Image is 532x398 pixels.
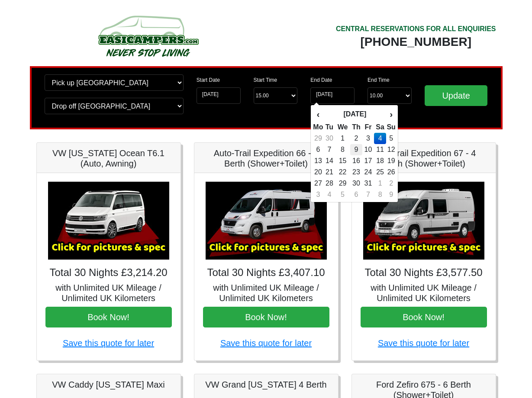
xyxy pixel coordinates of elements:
button: Book Now! [361,307,487,327]
h5: with Unlimited UK Mileage / Unlimited UK Kilometers [45,282,172,303]
td: 30 [350,178,363,189]
td: 4 [323,189,335,200]
label: End Time [368,76,390,84]
input: Return Date [310,87,355,104]
th: Mo [313,122,323,133]
td: 21 [323,167,335,178]
td: 5 [386,133,396,144]
h5: with Unlimited UK Mileage / Unlimited UK Kilometers [203,282,329,303]
td: 1 [335,133,350,144]
td: 22 [335,167,350,178]
td: 30 [323,133,335,144]
img: Auto-Trail Expedition 66 - 2 Berth (Shower+Toilet) [206,182,327,260]
input: Update [425,85,488,106]
td: 3 [313,189,323,200]
td: 19 [386,155,396,167]
label: End Date [310,76,332,84]
td: 6 [313,144,323,155]
h5: VW Grand [US_STATE] 4 Berth [203,379,329,390]
td: 12 [386,144,396,155]
img: VW California Ocean T6.1 (Auto, Awning) [48,182,169,260]
td: 29 [313,133,323,144]
td: 10 [362,144,374,155]
td: 3 [362,133,374,144]
h5: VW [US_STATE] Ocean T6.1 (Auto, Awning) [45,148,172,169]
td: 16 [350,155,363,167]
h4: Total 30 Nights £3,407.10 [203,266,329,279]
th: Tu [323,122,335,133]
input: Start Date [197,87,241,104]
h5: with Unlimited UK Mileage / Unlimited UK Kilometers [361,282,487,303]
th: Fr [362,122,374,133]
td: 23 [350,167,363,178]
td: 11 [374,144,387,155]
td: 8 [335,144,350,155]
h5: Auto-Trail Expedition 66 - 2 Berth (Shower+Toilet) [203,148,329,169]
td: 8 [374,189,387,200]
td: 7 [323,144,335,155]
h5: Auto-Trail Expedition 67 - 4 Berth (Shower+Toilet) [361,148,487,169]
td: 5 [335,189,350,200]
td: 4 [374,133,387,144]
td: 9 [386,189,396,200]
td: 26 [386,167,396,178]
td: 31 [362,178,374,189]
th: We [335,122,350,133]
th: Su [386,122,396,133]
img: Auto-Trail Expedition 67 - 4 Berth (Shower+Toilet) [363,182,484,260]
img: campers-checkout-logo.png [66,12,230,60]
td: 27 [313,178,323,189]
a: Save this quote for later [378,338,469,348]
h4: Total 30 Nights £3,214.20 [45,266,172,279]
th: Th [350,122,363,133]
th: › [386,107,396,122]
td: 13 [313,155,323,167]
th: Sa [374,122,387,133]
div: [PHONE_NUMBER] [336,34,496,50]
th: ‹ [313,107,323,122]
button: Book Now! [45,307,172,327]
td: 25 [374,167,387,178]
td: 9 [350,144,363,155]
td: 18 [374,155,387,167]
td: 2 [350,133,363,144]
button: Book Now! [203,307,329,327]
h5: VW Caddy [US_STATE] Maxi [45,379,172,390]
td: 15 [335,155,350,167]
div: CENTRAL RESERVATIONS FOR ALL ENQUIRIES [336,24,496,34]
td: 24 [362,167,374,178]
a: Save this quote for later [63,338,154,348]
td: 20 [313,167,323,178]
td: 2 [386,178,396,189]
th: [DATE] [323,107,386,122]
td: 17 [362,155,374,167]
td: 14 [323,155,335,167]
td: 7 [362,189,374,200]
label: Start Time [254,76,277,84]
a: Save this quote for later [220,338,312,348]
label: Start Date [197,76,220,84]
td: 1 [374,178,387,189]
td: 28 [323,178,335,189]
h4: Total 30 Nights £3,577.50 [361,266,487,279]
td: 29 [335,178,350,189]
td: 6 [350,189,363,200]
